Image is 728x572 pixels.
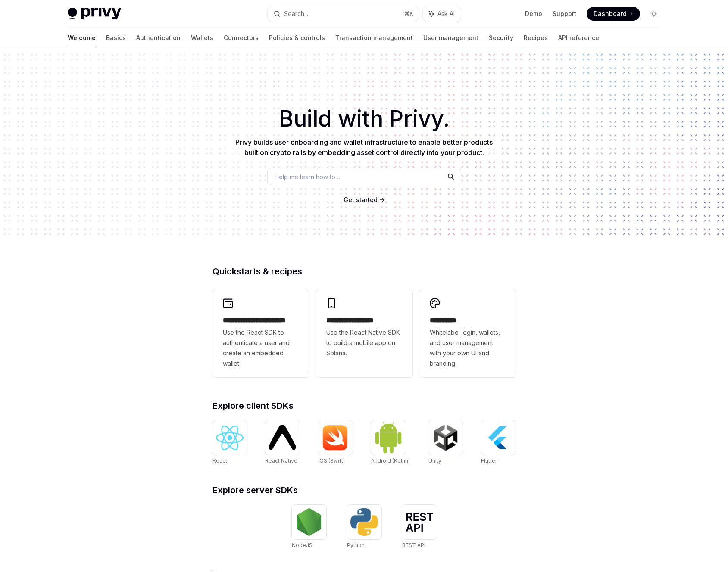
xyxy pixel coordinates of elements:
a: Demo [525,9,542,18]
a: PythonPython [347,505,381,550]
a: Policies & controls [269,28,325,48]
a: API reference [558,28,599,48]
button: Search...⌘K [268,6,419,22]
a: ReactReact [212,420,247,465]
span: Ask AI [437,9,455,18]
span: Use the React SDK to authenticate a user and create an embedded wallet. [223,327,299,369]
button: Toggle dark mode [647,7,661,21]
a: Transaction management [335,28,413,48]
span: Privy builds user onboarding and wallet infrastructure to enable better products built on crypto ... [235,138,493,157]
span: React Native [265,457,297,464]
span: Build with Privy. [279,111,450,127]
img: REST API [406,513,433,532]
img: React Native [269,425,296,450]
img: React [216,426,244,450]
a: Recipes [524,28,548,48]
span: React [212,457,227,464]
img: NodeJS [295,508,323,536]
img: Android (Kotlin) [375,421,402,454]
span: Help me learn how to… [275,172,340,181]
a: Wallets [191,28,213,48]
span: Get started [344,196,378,203]
a: Dashboard [587,7,640,21]
a: Authentication [136,28,181,48]
button: Ask AI [423,6,461,22]
span: Quickstarts & recipes [212,267,302,276]
a: **** *****Whitelabel login, wallets, and user management with your own UI and branding. [419,289,516,377]
img: Flutter [484,424,512,451]
span: Flutter [481,457,497,464]
a: Basics [106,28,126,48]
a: Welcome [68,28,96,48]
span: NodeJS [292,542,312,548]
span: Use the React Native SDK to build a mobile app on Solana. [326,327,402,358]
a: **** **** **** ***Use the React Native SDK to build a mobile app on Solana. [316,289,412,377]
img: iOS (Swift) [322,425,349,451]
span: Python [347,542,365,548]
span: Dashboard [594,9,627,18]
a: NodeJSNodeJS [292,505,326,550]
a: Get started [344,196,378,204]
span: iOS (Swift) [318,457,345,464]
img: light logo [68,8,121,20]
img: Python [350,508,378,536]
a: FlutterFlutter [481,420,516,465]
a: User management [423,28,478,48]
a: REST APIREST API [402,505,437,550]
span: Unity [428,457,441,464]
span: Whitelabel login, wallets, and user management with your own UI and branding. [430,327,506,369]
a: React NativeReact Native [265,420,300,465]
span: Explore client SDKs [212,401,294,410]
span: REST API [402,542,425,548]
a: UnityUnity [428,420,463,465]
a: Security [489,28,513,48]
a: Support [553,9,576,18]
div: Search... [284,9,308,19]
a: Connectors [224,28,259,48]
a: Android (Kotlin)Android (Kotlin) [371,420,410,465]
a: iOS (Swift)iOS (Swift) [318,420,353,465]
span: Explore server SDKs [212,486,298,494]
img: Unity [432,424,459,451]
span: ⌘ K [404,10,413,17]
span: Android (Kotlin) [371,457,410,464]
